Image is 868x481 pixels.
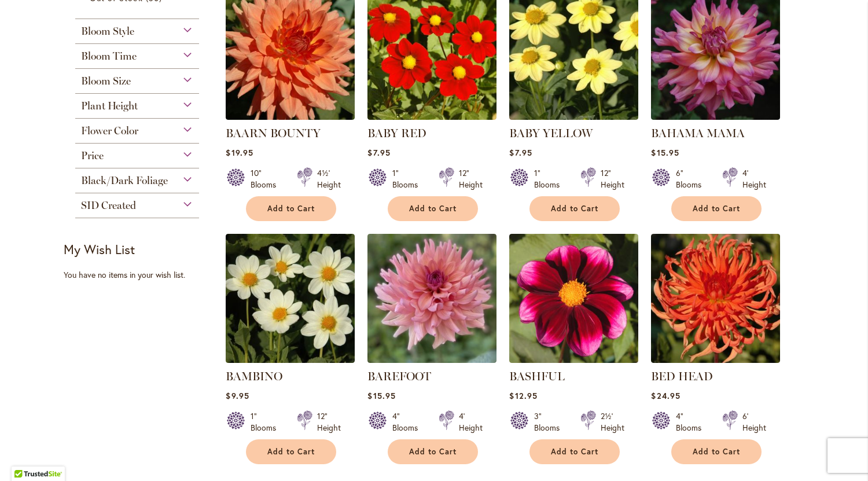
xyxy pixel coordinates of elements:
span: Add to Cart [267,447,315,457]
a: BAHAMA MAMA [651,126,745,140]
button: Add to Cart [388,196,478,221]
span: $24.95 [651,390,680,401]
a: BED HEAD [651,369,713,383]
span: Black/Dark Foliage [81,174,168,187]
div: 2½' Height [601,410,624,434]
button: Add to Cart [246,196,336,221]
button: Add to Cart [246,439,336,464]
a: BABY YELLOW [509,126,593,140]
a: BED HEAD [651,354,780,365]
span: $9.95 [226,390,249,401]
span: $15.95 [651,147,679,158]
div: 10" Blooms [251,167,283,190]
span: $7.95 [509,147,532,158]
span: Add to Cart [693,204,740,214]
span: Add to Cart [409,447,457,457]
button: Add to Cart [671,439,762,464]
a: Baarn Bounty [226,111,355,122]
img: BAMBINO [226,234,355,363]
div: 6' Height [742,410,766,434]
a: BAARN BOUNTY [226,126,321,140]
div: 3" Blooms [534,410,567,434]
a: BAMBINO [226,354,355,365]
a: BAMBINO [226,369,282,383]
div: 6" Blooms [676,167,708,190]
div: 1" Blooms [251,410,283,434]
button: Add to Cart [529,439,620,464]
a: BASHFUL [509,369,565,383]
div: 4' Height [742,167,766,190]
a: BABY YELLOW [509,111,638,122]
a: BABY RED [367,126,426,140]
span: Price [81,149,104,162]
div: 12" Height [317,410,341,434]
a: Bahama Mama [651,111,780,122]
span: Bloom Style [81,25,134,38]
button: Add to Cart [388,439,478,464]
span: Add to Cart [267,204,315,214]
span: Add to Cart [693,447,740,457]
span: $7.95 [367,147,390,158]
img: BAREFOOT [367,234,496,363]
iframe: Launch Accessibility Center [9,440,41,472]
span: Add to Cart [551,447,598,457]
span: SID Created [81,199,136,212]
span: Flower Color [81,124,138,137]
strong: My Wish List [64,241,135,258]
div: 12" Height [601,167,624,190]
span: Bloom Time [81,50,137,63]
div: 4" Blooms [676,410,708,434]
button: Add to Cart [671,196,762,221]
span: Plant Height [81,100,138,112]
button: Add to Cart [529,196,620,221]
span: $19.95 [226,147,253,158]
img: BED HEAD [651,234,780,363]
img: BASHFUL [509,234,638,363]
div: 1" Blooms [534,167,567,190]
div: You have no items in your wish list. [64,269,218,281]
a: BAREFOOT [367,354,496,365]
span: $12.95 [509,390,537,401]
div: 4" Blooms [392,410,425,434]
div: 1" Blooms [392,167,425,190]
span: $15.95 [367,390,395,401]
a: BASHFUL [509,354,638,365]
span: Bloom Size [81,75,131,87]
a: BABY RED [367,111,496,122]
a: BAREFOOT [367,369,431,383]
div: 12" Height [459,167,483,190]
div: 4½' Height [317,167,341,190]
span: Add to Cart [551,204,598,214]
div: 4' Height [459,410,483,434]
span: Add to Cart [409,204,457,214]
